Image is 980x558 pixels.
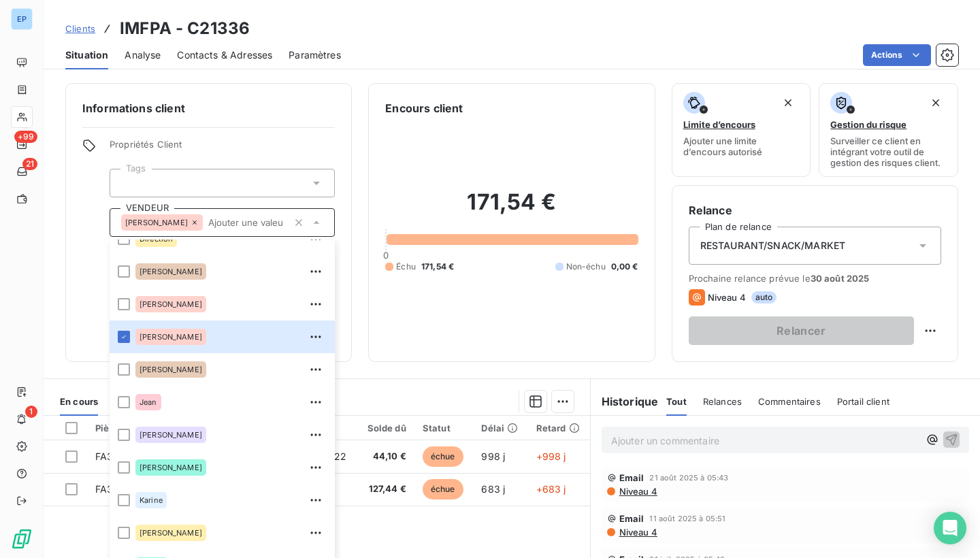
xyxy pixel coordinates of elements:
button: Actions [863,44,931,66]
button: Relancer [689,316,914,345]
span: Échu [396,261,416,273]
div: Pièces comptables [95,422,201,434]
span: Clients [65,23,95,34]
h3: IMFPA - C21336 [120,16,250,41]
span: Niveau 4 [708,292,746,303]
span: Jean [140,398,157,406]
span: Paramètres [289,48,341,62]
span: [PERSON_NAME] [125,218,188,227]
div: Open Intercom Messenger [934,512,966,544]
span: 21 [22,158,37,170]
span: RESTAURANT/SNACK/MARKET [700,239,845,252]
span: 0,00 € [611,261,638,273]
span: +998 j [536,450,566,462]
span: [PERSON_NAME] [140,365,202,374]
h2: 171,54 € [385,188,638,229]
span: [PERSON_NAME] [140,267,202,276]
span: 1 [25,406,37,418]
span: Analyse [125,48,161,62]
span: En cours [60,396,98,407]
h6: Encours client [385,100,463,116]
div: Retard [536,423,582,433]
span: FA351574 [95,450,140,462]
span: Relances [703,396,742,407]
span: Ajouter une limite d’encours autorisé [683,135,800,157]
span: +99 [14,131,37,143]
span: échue [423,446,463,467]
span: Non-échu [566,261,606,273]
span: 998 j [481,450,505,462]
span: 171,54 € [421,261,454,273]
span: Email [619,472,644,483]
span: [PERSON_NAME] [140,431,202,439]
span: Email [619,513,644,524]
span: [PERSON_NAME] [140,333,202,341]
span: 127,44 € [365,482,406,496]
span: 44,10 € [365,450,406,463]
span: Niveau 4 [618,486,657,497]
button: Limite d’encoursAjouter une limite d’encours autorisé [672,83,811,177]
div: Statut [423,423,465,433]
div: Délai [481,423,519,433]
h6: Informations client [82,100,335,116]
h6: Historique [591,393,659,410]
span: Gestion du risque [830,119,906,130]
span: Tout [666,396,687,407]
a: 21 [11,161,32,182]
input: Ajouter une valeur [121,177,132,189]
span: [PERSON_NAME] [140,463,202,472]
img: Logo LeanPay [11,528,33,550]
span: échue [423,479,463,499]
span: 30 août 2025 [811,273,870,284]
span: Limite d’encours [683,119,755,130]
span: Commentaires [758,396,821,407]
span: FA361310 [95,483,140,495]
span: 683 j [481,483,505,495]
a: +99 [11,133,32,155]
a: Clients [65,22,95,35]
span: 21 août 2025 à 05:43 [649,474,728,482]
span: Niveau 4 [618,527,657,538]
span: [PERSON_NAME] [140,300,202,308]
span: Propriétés Client [110,139,335,158]
span: auto [751,291,777,303]
button: Gestion du risqueSurveiller ce client en intégrant votre outil de gestion des risques client. [819,83,958,177]
span: Karine [140,496,163,504]
span: Surveiller ce client en intégrant votre outil de gestion des risques client. [830,135,947,168]
span: 0 [383,250,389,261]
div: Solde dû [365,423,406,433]
span: Contacts & Adresses [177,48,272,62]
input: Ajouter une valeur [203,216,288,229]
span: Prochaine relance prévue le [689,273,941,284]
span: 11 août 2025 à 05:51 [649,514,725,523]
span: [PERSON_NAME] [140,529,202,537]
div: EP [11,8,33,30]
span: Situation [65,48,108,62]
span: +683 j [536,483,566,495]
span: Portail client [837,396,889,407]
h6: Relance [689,202,941,218]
